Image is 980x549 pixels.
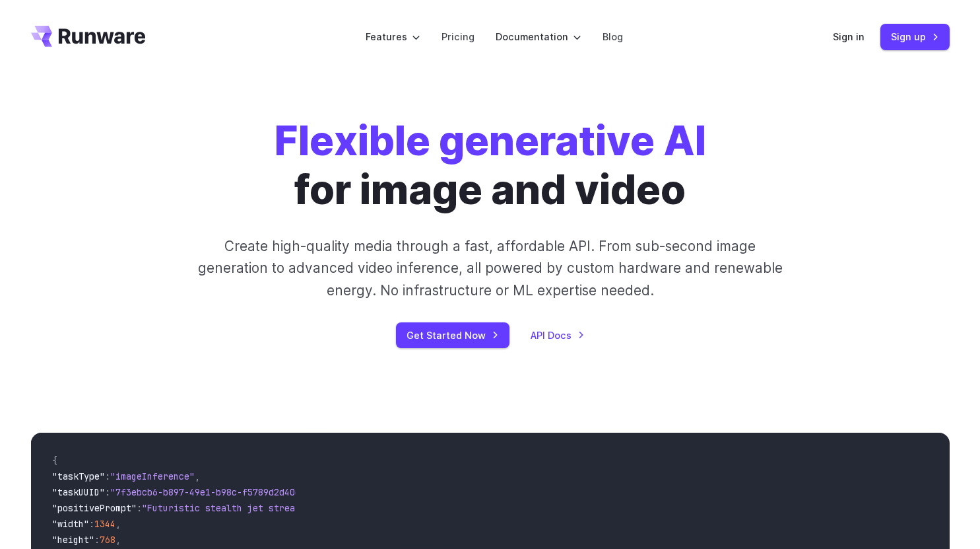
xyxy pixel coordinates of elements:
[52,486,105,498] span: "taskUUID"
[441,29,474,44] a: Pricing
[52,502,137,514] span: "positivePrompt"
[52,455,57,466] span: {
[89,518,94,530] span: :
[105,486,110,498] span: :
[137,502,142,514] span: :
[52,518,89,530] span: "width"
[52,534,94,546] span: "height"
[31,26,146,47] a: Go to /
[105,470,110,482] span: :
[115,534,121,546] span: ,
[195,470,200,482] span: ,
[142,502,622,514] span: "Futuristic stealth jet streaking through a neon-lit cityscape with glowing purple exhaust"
[115,518,121,530] span: ,
[94,518,115,530] span: 1344
[100,534,115,546] span: 768
[196,235,784,301] p: Create high-quality media through a fast, affordable API. From sub-second image generation to adv...
[496,29,581,44] label: Documentation
[396,322,509,348] a: Get Started Now
[94,534,100,546] span: :
[52,470,105,482] span: "taskType"
[833,29,865,44] a: Sign in
[366,29,420,44] label: Features
[880,24,950,50] a: Sign up
[275,116,706,165] strong: Flexible generative AI
[110,470,195,482] span: "imageInference"
[531,328,585,343] a: API Docs
[603,29,623,44] a: Blog
[275,116,706,214] h1: for image and video
[110,486,311,498] span: "7f3ebcb6-b897-49e1-b98c-f5789d2d40d7"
